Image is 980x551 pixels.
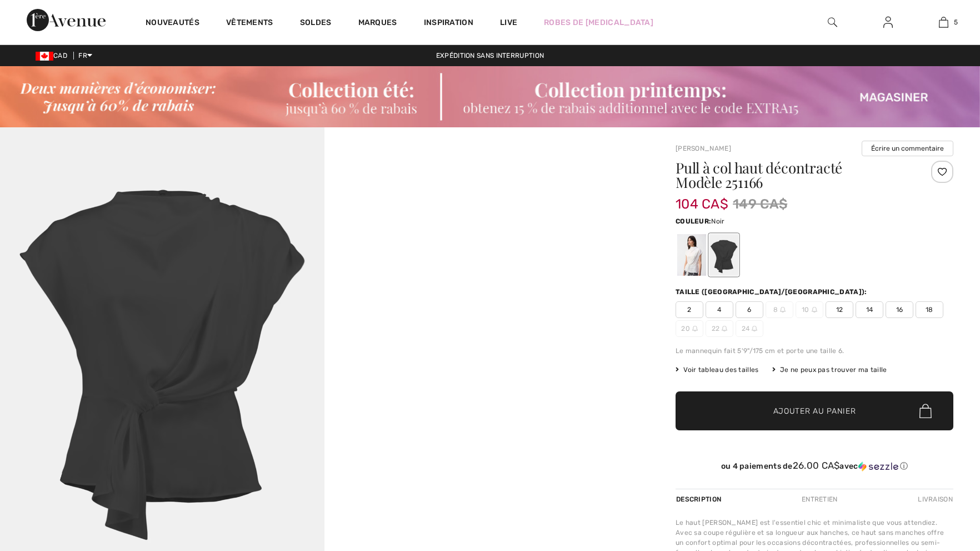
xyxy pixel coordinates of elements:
span: 26.00 CA$ [793,460,840,471]
span: Couleur: [676,217,711,225]
span: 6 [736,301,763,318]
div: Noir [709,234,738,276]
span: Noir [711,217,724,225]
a: Live [500,17,517,28]
span: 16 [886,301,913,318]
span: Voir tableau des tailles [676,365,759,375]
img: Mon panier [939,16,948,29]
img: 1ère Avenue [27,9,106,31]
a: Se connecter [874,16,902,29]
div: Je ne peux pas trouver ma taille [772,365,887,375]
div: ou 4 paiements de avec [676,460,953,471]
span: 2 [676,301,703,318]
span: 18 [916,301,943,318]
span: 8 [766,301,793,318]
img: Bag.svg [919,404,932,419]
img: ring-m.svg [780,307,786,312]
a: Marques [358,18,397,29]
span: FR [78,52,92,59]
div: Description [676,489,724,509]
iframe: Ouvre un widget dans lequel vous pouvez chatter avec l’un de nos agents [908,468,969,495]
img: Sezzle [858,461,898,471]
span: 4 [706,301,733,318]
div: Livraison [915,489,953,509]
img: recherche [828,16,837,29]
span: 20 [676,320,703,337]
img: ring-m.svg [692,326,698,331]
span: 104 CA$ [676,185,728,212]
img: ring-m.svg [752,326,757,331]
div: Entretien [792,489,847,509]
span: 22 [706,320,733,337]
span: 24 [736,320,763,337]
img: Mes infos [883,16,893,29]
a: Robes de [MEDICAL_DATA] [544,17,653,28]
img: Canadian Dollar [36,52,53,61]
a: [PERSON_NAME] [676,145,731,152]
span: Ajouter au panier [773,405,856,417]
span: 14 [856,301,883,318]
span: 10 [796,301,823,318]
span: CAD [36,52,72,59]
span: Inspiration [424,18,473,29]
a: Soldes [300,18,332,29]
img: ring-m.svg [722,326,727,331]
button: Ajouter au panier [676,391,953,430]
div: Le mannequin fait 5'9"/175 cm et porte une taille 6. [676,346,953,356]
span: 5 [954,17,958,27]
img: ring-m.svg [812,307,817,312]
span: 12 [826,301,853,318]
div: Vanille [677,234,706,276]
video: Your browser does not support the video tag. [324,127,649,290]
a: Nouveautés [146,18,199,29]
h1: Pull à col haut décontracté Modèle 251166 [676,161,907,190]
span: 149 CA$ [733,194,787,214]
div: Taille ([GEOGRAPHIC_DATA]/[GEOGRAPHIC_DATA]): [676,287,869,297]
a: 5 [916,16,971,29]
button: Écrire un commentaire [862,141,953,156]
a: Vêtements [226,18,273,29]
div: ou 4 paiements de26.00 CA$avecSezzle Cliquez pour en savoir plus sur Sezzle [676,460,953,475]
